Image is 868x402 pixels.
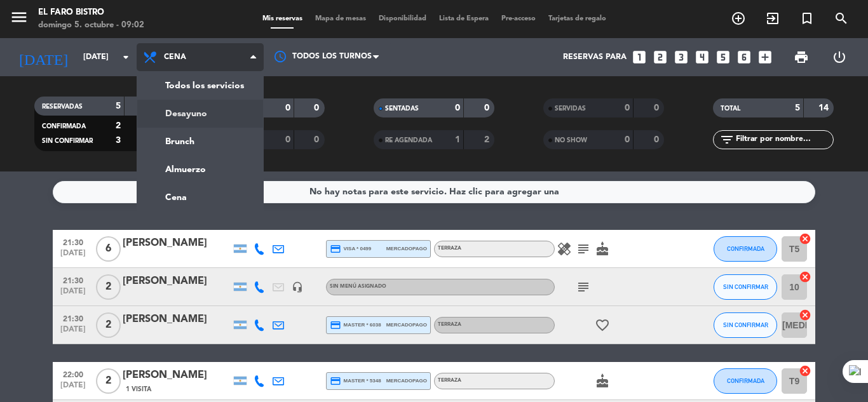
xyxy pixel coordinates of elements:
a: Almuerzo [137,156,263,184]
i: cancel [799,271,811,283]
i: credit_card [330,243,341,255]
strong: 5 [795,104,800,112]
span: SERVIDAS [555,105,586,112]
span: Cena [164,53,186,62]
strong: 0 [314,135,322,144]
span: [DATE] [57,249,89,264]
strong: 0 [455,104,460,112]
i: healing [557,241,572,257]
i: looks_6 [736,49,752,65]
span: Terraza [438,378,461,383]
i: arrow_drop_down [118,50,133,65]
span: TOTAL [721,105,740,112]
button: SIN CONFIRMAR [714,274,777,300]
i: exit_to_app [765,11,780,26]
span: RE AGENDADA [385,137,432,144]
span: print [794,50,809,65]
i: headset_mic [292,281,303,293]
i: subject [576,241,591,257]
i: add_circle_outline [731,11,746,26]
div: No hay notas para este servicio. Haz clic para agregar una [309,185,559,199]
span: 2 [96,274,121,300]
span: 6 [96,236,121,262]
div: [PERSON_NAME] [123,311,231,328]
strong: 0 [285,135,290,144]
span: 22:00 [57,366,89,381]
div: [PERSON_NAME] [123,235,231,251]
span: SIN CONFIRMAR [42,138,93,144]
span: Terraza [438,322,461,327]
i: cake [595,241,610,257]
i: favorite_border [595,318,610,333]
strong: 2 [116,121,121,130]
span: [DATE] [57,381,89,396]
strong: 0 [654,135,661,144]
span: [DATE] [57,325,89,340]
span: Lista de Espera [433,15,495,22]
i: cancel [799,365,811,377]
i: looks_5 [715,49,731,65]
strong: 0 [314,104,322,112]
a: Todos los servicios [137,72,263,100]
div: LOG OUT [820,38,858,76]
span: RESERVADAS [42,104,83,110]
i: looks_4 [694,49,710,65]
span: 1 Visita [126,384,151,394]
span: SIN CONFIRMAR [723,283,768,290]
span: CONFIRMADA [42,123,86,130]
span: CONFIRMADA [727,377,764,384]
i: search [834,11,849,26]
a: Desayuno [137,100,263,128]
span: visa * 0499 [330,243,371,255]
i: power_settings_new [832,50,847,65]
strong: 14 [818,104,831,112]
span: master * 5348 [330,375,381,387]
strong: 2 [484,135,492,144]
span: Mis reservas [256,15,309,22]
span: 21:30 [57,234,89,249]
i: [DATE] [10,43,77,71]
span: master * 6038 [330,319,381,331]
span: 21:30 [57,272,89,287]
span: 2 [96,312,121,338]
input: Filtrar por nombre... [735,133,833,147]
strong: 3 [116,136,121,145]
button: SIN CONFIRMAR [714,312,777,338]
strong: 0 [625,135,630,144]
span: SIN CONFIRMAR [723,321,768,328]
strong: 0 [654,104,661,112]
i: cancel [799,232,811,245]
i: looks_one [631,49,648,65]
div: [PERSON_NAME] [123,273,231,290]
span: [DATE] [57,287,89,302]
i: cake [595,373,610,389]
strong: 1 [455,135,460,144]
i: credit_card [330,319,341,331]
div: [PERSON_NAME] [123,367,231,384]
div: domingo 5. octubre - 09:02 [38,19,144,32]
span: Mapa de mesas [309,15,372,22]
strong: 0 [625,104,630,112]
strong: 5 [116,102,121,111]
span: NO SHOW [555,137,587,144]
span: mercadopago [386,321,427,329]
i: credit_card [330,375,341,387]
i: looks_3 [673,49,689,65]
i: cancel [799,309,811,321]
span: mercadopago [386,377,427,385]
div: El Faro Bistro [38,6,144,19]
strong: 0 [285,104,290,112]
strong: 0 [484,104,492,112]
span: SENTADAS [385,105,419,112]
span: Reservas para [563,53,627,62]
span: Disponibilidad [372,15,433,22]
span: CONFIRMADA [727,245,764,252]
button: menu [10,8,29,31]
a: Brunch [137,128,263,156]
span: Terraza [438,246,461,251]
button: CONFIRMADA [714,368,777,394]
span: Sin menú asignado [330,284,386,289]
span: mercadopago [386,245,427,253]
a: Cena [137,184,263,211]
i: add_box [757,49,773,65]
